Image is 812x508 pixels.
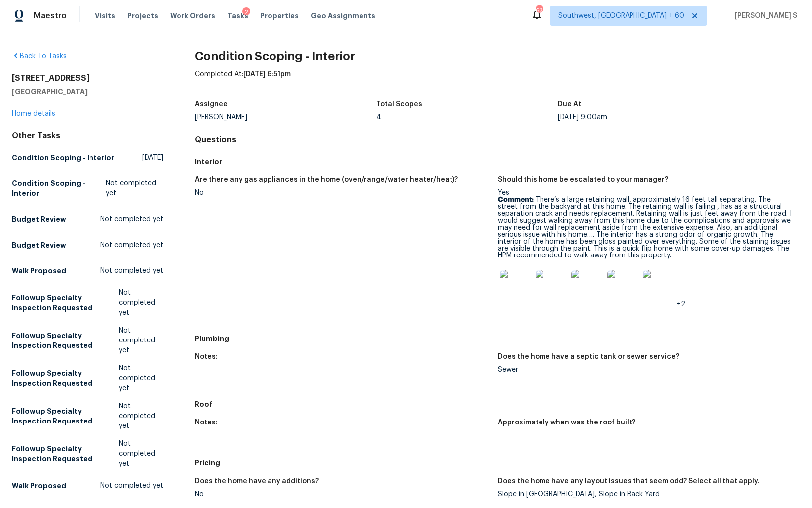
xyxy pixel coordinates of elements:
[119,326,163,355] span: Not completed yet
[558,114,739,121] div: [DATE] 9:00am
[677,301,685,308] span: +2
[498,189,792,308] div: Yes
[12,53,67,60] a: Back To Tasks
[127,11,158,21] span: Projects
[119,288,163,318] span: Not completed yet
[12,368,119,388] h5: Followup Specialty Inspection Requested
[195,51,800,61] h2: Condition Scoping - Interior
[12,331,119,350] h5: Followup Specialty Inspection Requested
[119,363,163,393] span: Not completed yet
[195,399,800,409] h5: Roof
[195,101,228,108] h5: Assignee
[311,11,375,21] span: Geo Assignments
[498,478,760,485] h5: Does the home have any layout issues that seem odd? Select all that apply.
[195,419,218,426] h5: Notes:
[195,135,800,145] h4: Questions
[195,491,489,498] div: No
[195,353,218,360] h5: Notes:
[142,153,163,163] span: [DATE]
[498,176,668,183] h5: Should this home be escalated to your manager?
[376,101,422,108] h5: Total Scopes
[12,131,163,141] div: Other Tasks
[731,11,797,21] span: [PERSON_NAME] S
[195,176,458,183] h5: Are there any gas appliances in the home (oven/range/water heater/heat)?
[12,293,119,313] h5: Followup Specialty Inspection Requested
[195,114,376,121] div: [PERSON_NAME]
[34,11,67,21] span: Maestro
[12,153,114,163] h5: Condition Scoping - Interior
[260,11,299,21] span: Properties
[376,114,558,121] div: 4
[195,478,319,485] h5: Does the home have any additions?
[100,214,163,224] span: Not completed yet
[12,240,66,250] h5: Budget Review
[498,353,679,360] h5: Does the home have a septic tank or sewer service?
[498,196,792,259] p: There’s a large retaining wall, approximately 16 feet tall separating. The street from the backya...
[195,157,800,167] h5: Interior
[100,240,163,250] span: Not completed yet
[195,189,489,196] div: No
[106,178,163,198] span: Not completed yet
[227,12,248,19] span: Tasks
[12,87,163,97] h5: [GEOGRAPHIC_DATA]
[12,444,119,464] h5: Followup Specialty Inspection Requested
[498,196,534,203] b: Comment:
[100,266,163,276] span: Not completed yet
[12,481,66,491] h5: Walk Proposed
[12,110,55,117] a: Home details
[170,11,215,21] span: Work Orders
[536,6,542,16] div: 630
[12,214,66,224] h5: Budget Review
[119,439,163,469] span: Not completed yet
[558,11,684,21] span: Southwest, [GEOGRAPHIC_DATA] + 60
[242,7,250,17] div: 2
[12,266,66,276] h5: Walk Proposed
[558,101,581,108] h5: Due At
[100,481,163,491] span: Not completed yet
[498,491,792,498] div: Slope in [GEOGRAPHIC_DATA], Slope in Back Yard
[243,71,291,78] span: [DATE] 6:51pm
[12,406,119,426] h5: Followup Specialty Inspection Requested
[12,178,106,198] h5: Condition Scoping - Interior
[12,73,163,83] h2: [STREET_ADDRESS]
[498,419,635,426] h5: Approximately when was the roof built?
[195,69,800,95] div: Completed At:
[195,334,800,343] h5: Plumbing
[12,149,163,167] a: Condition Scoping - Interior[DATE]
[498,366,792,373] div: Sewer
[95,11,115,21] span: Visits
[119,401,163,431] span: Not completed yet
[195,458,800,468] h5: Pricing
